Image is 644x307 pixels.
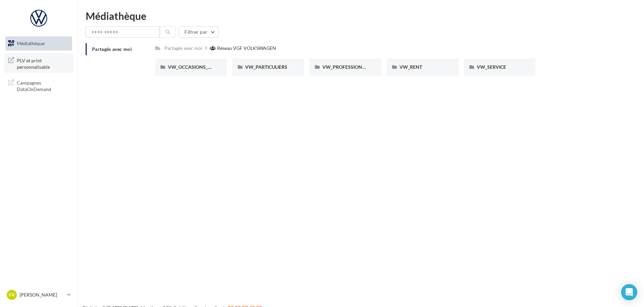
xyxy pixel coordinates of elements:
[179,26,218,38] button: Filtrer par
[4,75,74,95] a: Campagnes DataOnDemand
[621,284,637,300] div: Open Intercom Messenger
[322,64,374,70] span: VW_PROFESSIONNELS
[17,78,69,93] span: Campagnes DataOnDemand
[217,45,276,52] div: Réseau VGF VOLKSWAGEN
[92,46,132,52] span: Partagés avec moi
[17,40,45,46] span: Médiathèque
[165,45,202,52] div: Partagés avec moi
[5,288,72,301] a: FV [PERSON_NAME]
[20,291,64,298] p: [PERSON_NAME]
[477,64,506,70] span: VW_SERVICE
[4,53,74,73] a: PLV et print personnalisable
[9,291,15,298] span: FV
[17,56,69,70] span: PLV et print personnalisable
[4,36,74,51] a: Médiathèque
[400,64,422,70] span: VW_RENT
[168,64,234,70] span: VW_OCCASIONS_GARANTIES
[86,11,636,21] div: Médiathèque
[245,64,287,70] span: VW_PARTICULIERS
